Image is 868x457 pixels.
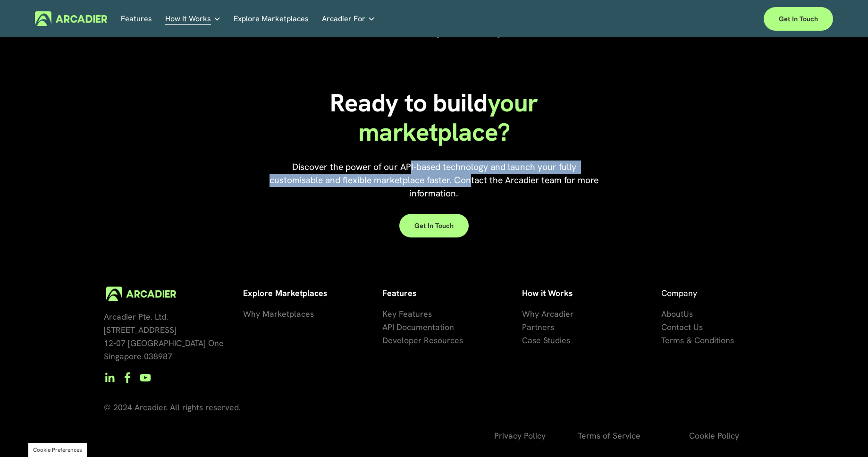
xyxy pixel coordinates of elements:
[527,321,554,334] a: artners
[494,430,546,441] span: Privacy Policy
[243,308,314,319] span: Why Marketplaces
[532,334,570,347] a: se Studies
[527,322,554,332] span: artners
[382,308,432,319] span: Key Features
[382,335,463,346] span: Developer Resources
[399,214,469,237] a: Get in touch
[522,322,527,332] span: P
[104,402,241,413] span: © 2024 Arcadier. All rights reserved.
[522,288,573,298] strong: How it Works
[104,311,224,362] span: Arcadier Pte. Ltd. [STREET_ADDRESS] 12-07 [GEOGRAPHIC_DATA] One Singapore 038987
[382,321,454,334] a: API Documentation
[165,11,221,26] a: folder dropdown
[683,308,693,319] span: Us
[578,430,640,441] span: Terms of Service
[270,161,601,199] span: Discover the power of our API-based technology and launch your fully customisable and flexible ma...
[578,429,640,442] a: Terms of Service
[28,443,87,457] section: Manage previously selected cookie options
[522,321,527,334] a: P
[522,334,532,347] a: Ca
[382,288,416,298] strong: Features
[382,322,454,332] span: API Documentation
[243,307,314,321] a: Why Marketplaces
[382,334,463,347] a: Developer Resources
[322,12,365,25] span: Arcadier For
[382,307,432,321] a: Key Features
[437,27,500,38] strong: [PERSON_NAME]
[661,288,697,298] span: Company
[234,11,309,26] a: Explore Marketplaces
[661,334,734,347] a: Terms & Conditions
[33,446,82,454] button: Cookie Preferences
[324,88,544,147] h1: your marketplace?
[689,429,739,442] a: Cookie Policy
[494,429,546,442] a: Privacy Policy
[689,430,739,441] span: Cookie Policy
[661,307,683,321] a: About
[661,321,703,334] a: Contact Us
[122,372,133,383] a: Facebook
[140,372,151,383] a: YouTube
[661,308,683,319] span: About
[522,308,573,319] span: Why Arcadier
[821,412,868,457] iframe: Chat Widget
[522,335,532,346] span: Ca
[522,307,573,321] a: Why Arcadier
[104,372,115,383] a: LinkedIn
[532,335,570,346] span: se Studies
[35,11,107,26] img: Arcadier
[661,335,734,346] span: Terms & Conditions
[661,322,703,332] span: Contact Us
[322,11,375,26] a: folder dropdown
[243,288,327,298] strong: Explore Marketplaces
[165,12,211,25] span: How It Works
[764,7,833,31] a: Get in touch
[121,11,152,26] a: Features
[330,86,488,119] span: Ready to build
